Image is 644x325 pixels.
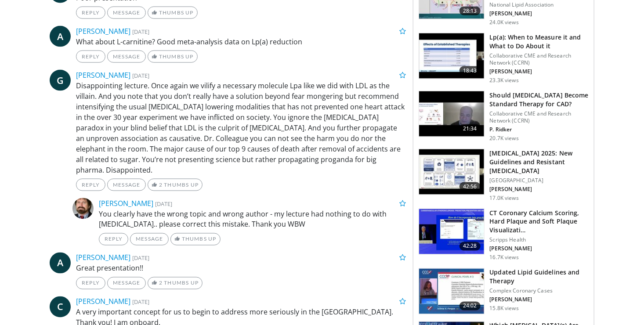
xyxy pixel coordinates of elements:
p: National Lipid Association [490,1,589,8]
a: [PERSON_NAME] [99,199,153,208]
a: [PERSON_NAME] [76,297,130,307]
a: [PERSON_NAME] [76,26,130,36]
a: C [50,296,71,318]
a: 42:28 CT Coronary Calcium Scoring, Hard Plaque and Soft Plaque Visualizati… Scripps Health [PERSO... [419,209,589,261]
a: Message [107,51,146,63]
a: Thumbs Up [148,7,197,19]
h3: Should [MEDICAL_DATA] Become Standard Therapy for CAD? [490,91,589,108]
img: 77f671eb-9394-4acc-bc78-a9f077f94e00.150x105_q85_crop-smart_upscale.jpg [419,269,484,314]
small: [DATE] [132,28,149,36]
p: What about L-carnitine? Good meta-analysis data on Lp(a) reduction [76,36,406,47]
span: 18:43 [459,66,481,75]
a: 2 Thumbs Up [148,179,203,191]
p: Collaborative CME and Research Network (CCRN) [490,110,589,124]
img: 4ea3ec1a-320e-4f01-b4eb-a8bc26375e8f.150x105_q85_crop-smart_upscale.jpg [419,209,484,255]
span: 42:28 [459,242,481,251]
p: [PERSON_NAME] [490,296,589,303]
img: Avatar [72,198,94,219]
a: 42:56 [MEDICAL_DATA] 2025: New Guidelines and Resistant [MEDICAL_DATA] [GEOGRAPHIC_DATA] [PERSON_... [419,149,589,202]
p: 20.7K views [490,135,519,142]
p: You clearly have the wrong topic and wrong author - my lecture had nothing to do with [MEDICAL_DA... [99,209,406,230]
img: eb63832d-2f75-457d-8c1a-bbdc90eb409c.150x105_q85_crop-smart_upscale.jpg [419,91,484,137]
img: 7a20132b-96bf-405a-bedd-783937203c38.150x105_q85_crop-smart_upscale.jpg [419,33,484,79]
p: [PERSON_NAME] [490,10,589,17]
a: Message [107,277,146,289]
span: 21:34 [459,124,481,133]
p: Scripps Health [490,237,589,244]
a: Message [107,7,146,19]
p: Complex Coronary Cases [490,288,589,295]
a: Thumbs Up [170,233,220,246]
span: 2 [159,280,163,286]
p: Disappointing lecture. Once again we vilify a necessary molecule Lpa like we did with LDL as the ... [76,80,406,175]
p: 16.7K views [490,254,519,261]
a: Message [130,233,169,246]
p: Great presentation!! [76,263,406,274]
p: P. Ridker [490,126,589,133]
p: 23.3K views [490,77,519,84]
a: G [50,70,71,91]
p: [PERSON_NAME] [490,246,589,253]
a: 2 Thumbs Up [148,277,203,289]
p: 15.8K views [490,305,519,312]
h3: CT Coronary Calcium Scoring, Hard Plaque and Soft Plaque Visualizati… [490,209,589,235]
p: [PERSON_NAME] [490,68,589,75]
a: 24:02 Updated Lipid Guidelines and Therapy Complex Coronary Cases [PERSON_NAME] 15.8K views [419,268,589,315]
a: [PERSON_NAME] [76,253,130,263]
img: 280bcb39-0f4e-42eb-9c44-b41b9262a277.150x105_q85_crop-smart_upscale.jpg [419,149,484,195]
a: Reply [76,51,105,63]
a: Reply [99,233,128,246]
p: [PERSON_NAME] [490,186,589,193]
a: 18:43 Lp(a): When to Measure it and What to Do About it Collaborative CME and Research Network (C... [419,33,589,84]
small: [DATE] [132,298,149,306]
p: Collaborative CME and Research Network (CCRN) [490,52,589,66]
a: Thumbs Up [148,51,197,63]
a: 21:34 Should [MEDICAL_DATA] Become Standard Therapy for CAD? Collaborative CME and Research Netwo... [419,91,589,142]
a: Reply [76,277,105,289]
p: [GEOGRAPHIC_DATA] [490,177,589,184]
a: Reply [76,7,105,19]
a: Message [107,179,146,191]
span: 28:13 [459,7,481,15]
p: 24.0K views [490,19,519,26]
a: A [50,26,71,47]
a: [PERSON_NAME] [76,70,130,80]
p: 17.0K views [490,195,519,202]
span: 24:02 [459,302,481,311]
span: 42:56 [459,182,481,191]
h3: Lp(a): When to Measure it and What to Do About it [490,33,589,51]
h3: [MEDICAL_DATA] 2025: New Guidelines and Resistant [MEDICAL_DATA] [490,149,589,175]
small: [DATE] [155,200,172,208]
a: Reply [76,179,105,191]
small: [DATE] [132,72,149,79]
small: [DATE] [132,254,149,262]
a: A [50,253,71,274]
span: 2 [159,181,163,188]
h3: Updated Lipid Guidelines and Therapy [490,268,589,286]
